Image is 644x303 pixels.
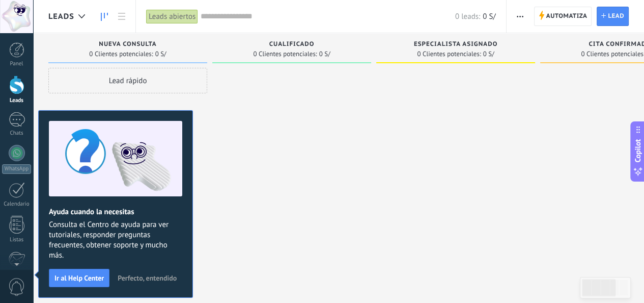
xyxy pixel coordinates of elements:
[381,41,530,49] div: Especialista asignado
[2,237,32,243] div: Listas
[54,274,104,282] span: Ir al Help Center
[146,9,198,24] div: Leads abiertos
[89,51,153,57] span: 0 Clientes potenciales:
[534,7,592,26] a: Automatiza
[2,164,31,174] div: WhatsApp
[155,51,166,57] span: 0 S/
[49,269,109,287] button: Ir al Help Center
[269,41,315,48] span: Cualificado
[53,41,202,49] div: Nueva consulta
[253,51,317,57] span: 0 Clientes potenciales:
[118,274,177,282] span: Perfecto, entendido
[513,7,527,26] button: Más
[2,201,32,208] div: Calendario
[49,220,182,261] span: Consulta el Centro de ayuda para ver tutoriales, responder preguntas frecuentes, obtener soporte ...
[319,51,330,57] span: 0 S/
[113,270,181,286] button: Perfecto, entendido
[99,41,156,48] span: Nueva consulta
[113,7,130,27] a: Lista
[49,207,182,217] h2: Ayuda cuando la necesitas
[597,7,629,26] a: Lead
[546,7,587,26] span: Automatiza
[633,139,643,163] span: Copilot
[483,51,494,57] span: 0 S/
[48,12,74,21] span: Leads
[455,12,480,21] span: 0 leads:
[2,130,32,137] div: Chats
[2,61,32,67] div: Panel
[414,41,497,48] span: Especialista asignado
[217,41,366,49] div: Cualificado
[2,97,32,104] div: Leads
[417,51,481,57] span: 0 Clientes potenciales:
[96,7,113,27] a: Leads
[48,68,207,93] div: Lead rápido
[608,7,624,26] span: Lead
[483,12,495,21] span: 0 S/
